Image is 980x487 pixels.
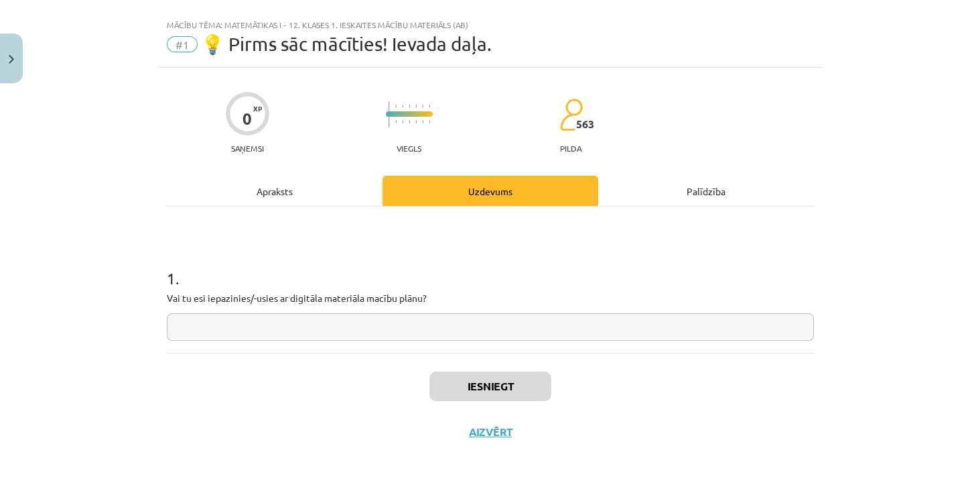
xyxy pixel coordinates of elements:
img: icon-close-lesson-0947bae3869378f0d4975bcd49f059093ad1ed9edebbc8119c70593378902aed.svg [9,55,14,64]
img: icon-short-line-57e1e144782c952c97e751825c79c345078a6d821885a25fce030b3d8c18986b.svg [402,105,403,108]
button: Iesniegt [429,372,551,401]
img: icon-short-line-57e1e144782c952c97e751825c79c345078a6d821885a25fce030b3d8c18986b.svg [415,120,417,123]
img: icon-short-line-57e1e144782c952c97e751825c79c345078a6d821885a25fce030b3d8c18986b.svg [429,120,430,123]
p: Viegls [397,144,421,153]
img: icon-short-line-57e1e144782c952c97e751825c79c345078a6d821885a25fce030b3d8c18986b.svg [402,120,403,123]
button: Aizvērt [465,425,516,439]
p: Saņemsi [226,144,269,153]
img: icon-short-line-57e1e144782c952c97e751825c79c345078a6d821885a25fce030b3d8c18986b.svg [395,120,397,123]
img: icon-long-line-d9ea69661e0d244f92f715978eff75569469978d946b2353a9bb055b3ed8787d.svg [389,101,390,127]
span: XP [253,105,262,112]
span: #1 [167,36,198,52]
div: Uzdevums [382,176,598,206]
span: 563 [576,118,594,130]
img: icon-short-line-57e1e144782c952c97e751825c79c345078a6d821885a25fce030b3d8c18986b.svg [395,105,397,108]
div: Mācību tēma: Matemātikas i - 12. klases 1. ieskaites mācību materiāls (ab) [167,20,814,30]
img: icon-short-line-57e1e144782c952c97e751825c79c345078a6d821885a25fce030b3d8c18986b.svg [415,105,417,108]
div: Palīdzība [598,176,814,206]
img: icon-short-line-57e1e144782c952c97e751825c79c345078a6d821885a25fce030b3d8c18986b.svg [422,105,423,108]
img: icon-short-line-57e1e144782c952c97e751825c79c345078a6d821885a25fce030b3d8c18986b.svg [409,120,410,123]
div: 0 [242,109,252,128]
img: icon-short-line-57e1e144782c952c97e751825c79c345078a6d821885a25fce030b3d8c18986b.svg [422,120,423,123]
div: Apraksts [167,176,382,206]
span: 💡 Pirms sāc mācīties! Ievada daļa. [201,33,492,55]
img: icon-short-line-57e1e144782c952c97e751825c79c345078a6d821885a25fce030b3d8c18986b.svg [429,105,430,108]
img: icon-short-line-57e1e144782c952c97e751825c79c345078a6d821885a25fce030b3d8c18986b.svg [409,105,410,108]
p: pilda [560,144,581,153]
h1: 1 . [167,246,814,287]
p: Vai tu esi iepazinies/-usies ar digitāla materiāla macību plānu? [167,291,814,305]
img: students-c634bb4e5e11cddfef0936a35e636f08e4e9abd3cc4e673bd6f9a4125e45ecb1.svg [559,98,583,131]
